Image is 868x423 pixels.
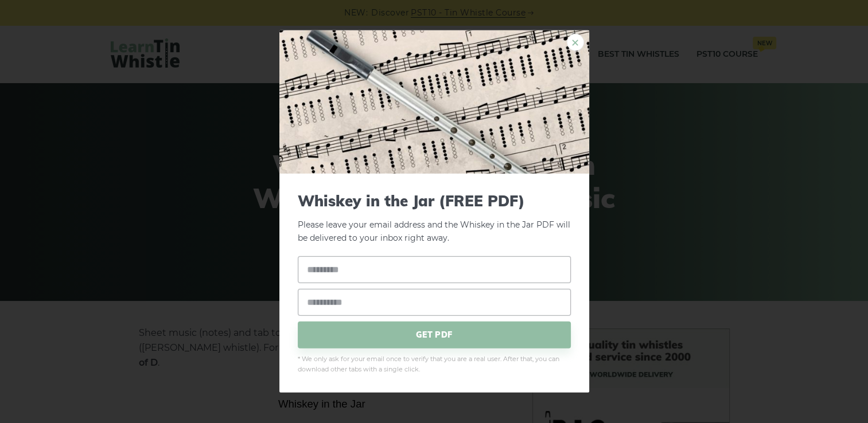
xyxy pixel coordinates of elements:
span: Whiskey in the Jar (FREE PDF) [298,192,571,210]
img: Tin Whistle Tab Preview [279,30,589,174]
a: × [567,34,584,51]
p: Please leave your email address and the Whiskey in the Jar PDF will be delivered to your inbox ri... [298,192,571,245]
span: GET PDF [298,321,571,348]
span: * We only ask for your email once to verify that you are a real user. After that, you can downloa... [298,354,571,374]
